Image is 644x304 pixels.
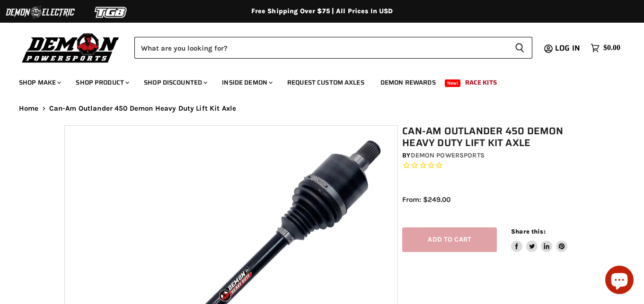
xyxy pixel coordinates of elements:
span: Can-Am Outlander 450 Demon Heavy Duty Lift Kit Axle [49,104,237,113]
span: $0.00 [603,43,620,52]
span: Log in [555,42,580,54]
a: Log in [551,44,586,52]
a: Shop Make [12,73,67,92]
span: From: $249.00 [402,195,450,204]
a: $0.00 [586,41,625,55]
img: TGB Logo 2 [76,3,147,21]
a: Home [19,104,39,113]
form: Product [134,37,532,59]
a: Demon Rewards [373,73,443,92]
a: Demon Powersports [411,151,485,159]
inbox-online-store-chat: Shopify online store chat [602,266,636,296]
div: by [402,150,584,161]
ul: Main menu [12,69,618,92]
a: Inside Demon [215,73,278,92]
img: Demon Electric Logo 2 [5,3,76,21]
a: Race Kits [458,73,504,92]
aside: Share this: [511,227,567,252]
span: Rated 0.0 out of 5 stars 0 reviews [402,161,584,171]
a: Request Custom Axles [280,73,371,92]
button: Search [507,37,532,59]
h1: Can-Am Outlander 450 Demon Heavy Duty Lift Kit Axle [402,125,584,149]
a: Shop Product [69,73,135,92]
img: Demon Powersports [19,31,123,64]
a: Shop Discounted [137,73,213,92]
input: Search [134,37,507,59]
span: New! [445,79,461,87]
span: Share this: [511,228,545,235]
